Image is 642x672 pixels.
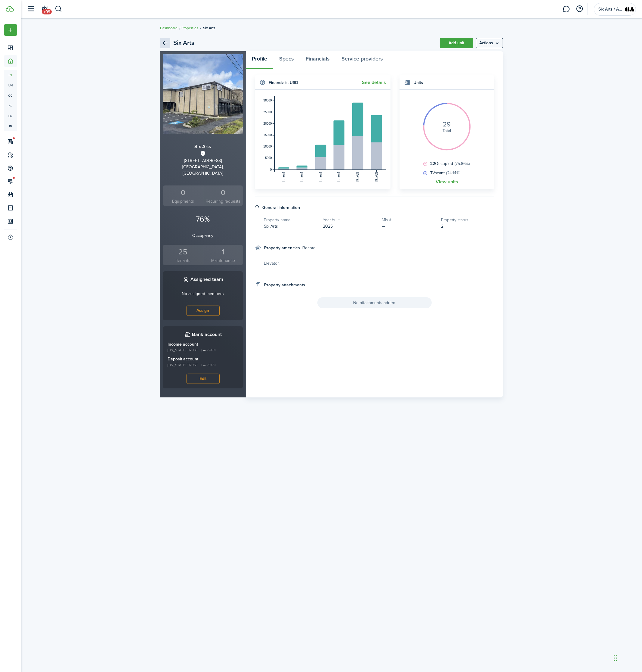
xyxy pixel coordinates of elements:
[323,217,376,223] h5: Year built
[163,245,203,266] a: 25Tenants
[269,79,298,86] h4: Financials , USD
[430,170,432,176] b: 7
[382,217,435,223] h5: Mls #
[4,24,17,36] button: Open menu
[4,121,17,131] a: in
[187,374,220,384] button: Edit
[476,38,503,48] button: Open menu
[264,133,272,137] tspan: 15000
[429,160,470,167] span: Occupied
[187,306,220,316] button: Assign
[203,245,243,266] a: 1Maintenance
[205,187,242,198] div: 0
[300,51,335,69] a: Financials
[264,282,305,288] h4: Property attachments
[165,187,202,198] div: 0
[264,245,300,251] h4: Property amenities
[4,90,17,101] a: oc
[282,172,286,182] tspan: [DATE]
[262,204,300,211] h4: General information
[173,38,194,48] h2: Six Arts
[542,607,642,672] iframe: Chat Widget
[165,198,202,204] small: Equipments
[575,4,585,14] button: Open resource center
[264,217,317,223] h5: Property name
[4,70,17,80] a: pt
[301,245,316,251] small: 1 Record
[443,121,451,128] i: 29
[362,80,386,85] a: See details
[4,101,17,111] a: kl
[163,143,243,151] h3: Six Arts
[436,179,458,185] a: View units
[323,223,333,229] span: 2025
[264,99,272,102] tspan: 30000
[440,38,473,48] a: Add unit
[264,145,272,148] tspan: 10000
[42,9,52,14] span: +99
[168,356,238,362] p: Deposit account
[55,4,62,14] button: Search
[160,38,170,48] a: Back
[375,172,378,182] tspan: [DATE]
[443,128,451,134] span: Total
[356,172,360,182] tspan: [DATE]
[441,217,494,223] h5: Property status
[614,649,617,667] div: Drag
[455,160,470,167] span: (75.86%)
[270,168,272,171] tspan: 0
[337,172,341,182] tspan: [DATE]
[165,257,202,264] small: Tenants
[413,79,423,86] h4: Units
[203,25,215,31] span: Six Arts
[160,25,177,31] a: Dashboard
[25,3,37,15] button: Open sidebar
[264,223,278,229] span: Six Arts
[382,223,386,229] span: —
[4,111,17,121] a: eq
[168,362,238,368] small: [US_STATE] TRUST... | •••• 9451
[192,331,222,338] h3: Bank account
[430,160,435,167] b: 22
[205,246,242,258] div: 1
[273,51,300,69] a: Specs
[39,2,51,17] a: Notifications
[163,164,243,176] div: [GEOGRAPHIC_DATA], [GEOGRAPHIC_DATA]
[163,157,243,164] div: [STREET_ADDRESS]
[163,185,203,206] a: 0Equipments
[335,51,389,69] a: Service providers
[163,213,243,225] p: 76%
[205,257,242,264] small: Maintenance
[429,170,460,176] span: Vacant
[163,232,243,239] p: Occupancy
[625,5,634,14] img: Six Arts / ADCo Properties / City Partners /
[317,297,432,308] span: No attachments added
[168,347,238,353] small: [US_STATE] TRUST... | •••• 9451
[190,276,223,283] h3: Assigned team
[168,341,238,347] p: Income account
[264,260,494,266] div: Elevator.
[446,170,460,176] span: (24.14%)
[165,246,202,258] div: 25
[319,172,323,182] tspan: [DATE]
[264,122,272,125] tspan: 20000
[264,110,272,114] tspan: 25000
[476,38,503,48] menu-btn: Actions
[6,6,14,12] img: TenantCloud
[205,198,242,204] small: Recurring requests
[598,7,622,11] span: Six Arts / ADCo Properties / City Partners /
[181,25,198,31] a: Properties
[163,54,243,134] img: Property avatar
[182,291,224,297] p: No assigned members
[265,157,272,160] tspan: 5000
[4,80,17,90] a: un
[203,185,243,206] a: 0 Recurring requests
[561,2,572,17] a: Messaging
